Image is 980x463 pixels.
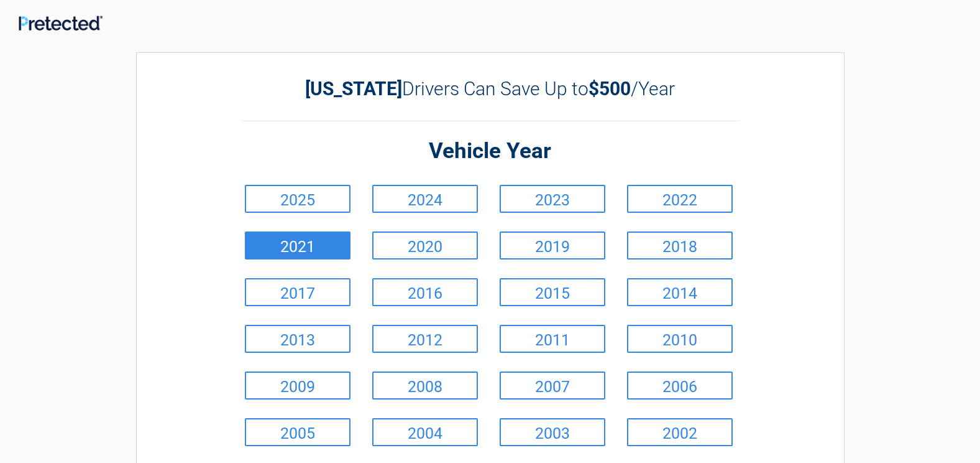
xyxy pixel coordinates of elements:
[242,137,739,166] h2: Vehicle Year
[305,78,402,100] b: [US_STATE]
[372,278,478,306] a: 2016
[245,372,350,400] a: 2009
[627,418,733,446] a: 2002
[245,278,350,306] a: 2017
[627,278,733,306] a: 2014
[500,278,605,306] a: 2015
[500,231,605,260] a: 2019
[245,231,350,260] a: 2021
[372,325,478,353] a: 2012
[627,325,733,353] a: 2010
[500,325,605,353] a: 2011
[372,372,478,400] a: 2008
[242,78,739,100] h2: Drivers Can Save Up to /Year
[627,185,733,213] a: 2022
[627,231,733,260] a: 2018
[245,418,350,446] a: 2005
[372,231,478,260] a: 2020
[245,185,350,213] a: 2025
[372,185,478,213] a: 2024
[245,325,350,353] a: 2013
[500,185,605,213] a: 2023
[19,16,103,31] img: Main Logo
[627,372,733,400] a: 2006
[588,78,631,100] b: $500
[500,372,605,400] a: 2007
[372,418,478,446] a: 2004
[500,418,605,446] a: 2003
